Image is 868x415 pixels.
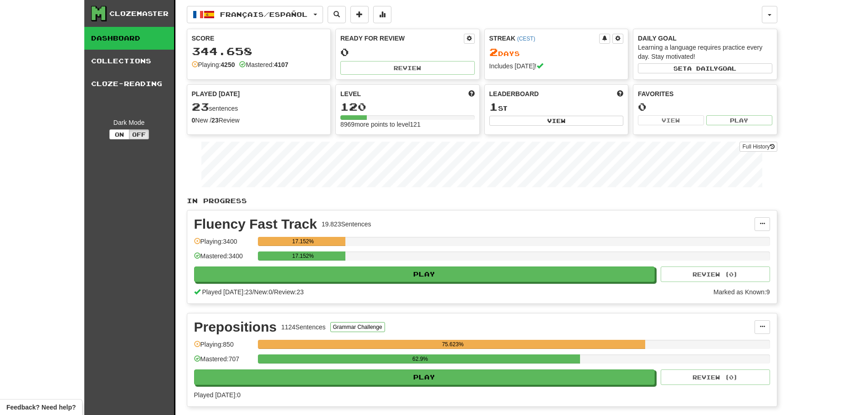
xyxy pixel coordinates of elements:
div: Daily Goal [638,34,772,43]
div: 19.823 Sentences [322,220,371,229]
strong: 0 [192,117,195,124]
span: / [252,288,254,296]
div: Mastered: 707 [194,354,253,369]
span: Level [340,89,361,98]
button: Review (0) [661,266,770,282]
button: Review [340,61,475,75]
a: Full History [740,142,777,152]
div: Playing: 850 [194,340,253,355]
span: Played [DATE]: 23 [202,288,252,296]
div: Ready for Review [340,34,464,43]
button: Search sentences [328,6,346,23]
div: Marked as Known: 9 [714,287,770,297]
span: 23 [192,100,209,113]
button: Add sentence to collection [350,6,369,23]
button: Review (0) [661,369,770,385]
div: 8969 more points to level 121 [340,120,475,129]
div: Streak [489,34,600,43]
div: Mastered: [239,60,288,69]
div: 0 [340,46,475,58]
div: 17.152% [261,251,346,261]
div: Playing: 3400 [194,237,253,252]
span: 1 [489,100,498,113]
a: Cloze-Reading [84,72,174,95]
button: View [638,115,704,125]
div: Learning a language requires practice every day. Stay motivated! [638,43,772,61]
strong: 4107 [274,61,288,68]
span: Score more points to level up [468,89,475,98]
a: Collections [84,50,174,72]
p: In Progress [187,196,777,205]
a: (CEST) [517,36,535,42]
button: View [489,116,624,126]
button: On [109,129,129,139]
div: New / Review [192,116,326,125]
div: Dark Mode [91,118,167,127]
span: Français / Español [220,10,308,18]
div: Favorites [638,89,772,98]
div: Fluency Fast Track [194,217,317,231]
div: Prepositions [194,320,277,334]
a: Dashboard [84,27,174,50]
div: Includes [DATE]! [489,61,624,71]
span: This week in points, UTC [617,89,623,98]
span: Played [DATE]: 0 [194,391,241,399]
button: Play [194,266,655,282]
span: 2 [489,46,498,58]
div: 75.623% [261,340,645,349]
strong: 23 [211,117,219,124]
div: 1124 Sentences [281,323,325,332]
button: Seta dailygoal [638,63,772,73]
span: Leaderboard [489,89,539,98]
span: Review: 23 [274,288,303,296]
div: Playing: [192,60,235,69]
div: Mastered: 3400 [194,251,253,266]
button: Français/Español [187,6,323,23]
button: Play [194,369,655,385]
span: Played [DATE] [192,89,240,98]
div: 120 [340,101,475,113]
div: 17.152% [261,237,346,246]
span: a daily [687,65,718,72]
strong: 4250 [221,61,235,68]
div: Score [192,34,326,43]
button: Grammar Challenge [330,322,385,332]
div: st [489,101,624,113]
div: 344.658 [192,46,326,57]
div: sentences [192,101,326,113]
span: Open feedback widget [6,403,76,412]
button: More stats [373,6,391,23]
div: Clozemaster [109,9,169,18]
button: Off [129,129,149,139]
div: 0 [638,101,772,113]
span: New: 0 [254,288,272,296]
span: / [272,288,274,296]
div: 62.9% [261,354,580,364]
div: Day s [489,46,624,58]
button: Play [706,115,772,125]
